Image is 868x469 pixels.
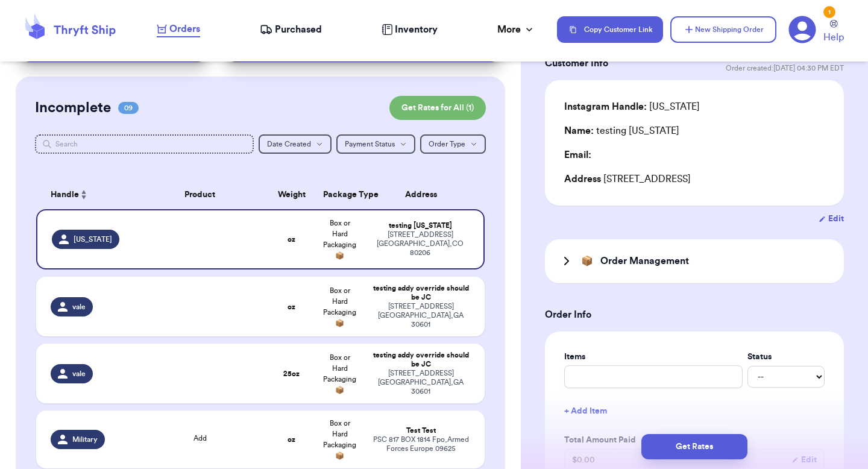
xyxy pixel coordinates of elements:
span: Name: [564,126,594,136]
a: Inventory [382,22,438,37]
span: vale [72,302,86,312]
label: Status [747,351,825,363]
h3: Customer Info [545,56,608,71]
button: Get Rates [641,434,747,459]
button: Get Rates for All (1) [389,96,486,120]
div: testing [US_STATE] [371,221,469,230]
th: Address [364,180,485,209]
h2: Incomplete [35,98,111,118]
button: Order Type [420,134,486,154]
button: Date Created [259,134,332,154]
th: Product [133,180,268,209]
button: Copy Customer Link [557,16,663,43]
input: Search [35,134,254,154]
span: Instagram Handle: [564,102,647,112]
button: Sort ascending [79,187,89,202]
div: [STREET_ADDRESS] [GEOGRAPHIC_DATA] , CO 80206 [371,230,469,257]
button: Payment Status [336,134,415,154]
div: PSC 817 BOX 1814 Fpo , Armed Forces Europe 09625 [371,435,470,453]
div: [STREET_ADDRESS] [564,172,825,186]
span: Email: [564,150,591,160]
span: Box or Hard Packaging 📦 [323,420,356,459]
button: + Add Item [559,398,829,424]
strong: 25 oz [283,370,300,377]
div: testing [US_STATE] [564,124,679,138]
label: Items [564,351,743,363]
a: Purchased [260,22,322,37]
span: 09 [118,102,139,114]
h3: Order Management [600,254,689,268]
span: Add [193,435,207,442]
span: Date Created [267,140,311,148]
span: Payment Status [345,140,395,148]
th: Package Type [316,180,364,209]
strong: oz [288,303,295,310]
span: Purchased [275,22,322,37]
div: 1 [823,6,835,18]
span: Order created: [DATE] 04:30 PM EDT [726,63,844,73]
span: Box or Hard Packaging 📦 [323,287,356,327]
div: testing addy override should be JC [371,351,470,369]
span: Box or Hard Packaging 📦 [323,219,356,259]
div: [US_STATE] [564,99,700,114]
span: [US_STATE] [74,234,112,244]
strong: oz [288,436,295,443]
strong: oz [288,236,295,243]
span: 📦 [581,254,593,268]
button: Edit [819,213,844,225]
span: Help [823,30,844,45]
button: New Shipping Order [670,16,776,43]
th: Weight [268,180,316,209]
div: Test Test [371,426,470,435]
a: 1 [788,16,816,43]
div: More [497,22,535,37]
span: Order Type [429,140,465,148]
a: Help [823,20,844,45]
span: Address [564,174,601,184]
span: vale [72,369,86,379]
span: Handle [51,189,79,201]
h3: Order Info [545,307,844,322]
span: Box or Hard Packaging 📦 [323,354,356,394]
a: Orders [157,22,200,37]
div: [STREET_ADDRESS] [GEOGRAPHIC_DATA] , GA 30601 [371,369,470,396]
div: [STREET_ADDRESS] [GEOGRAPHIC_DATA] , GA 30601 [371,302,470,329]
span: Inventory [395,22,438,37]
span: Orders [169,22,200,36]
div: testing addy override should be JC [371,284,470,302]
span: Military [72,435,98,444]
